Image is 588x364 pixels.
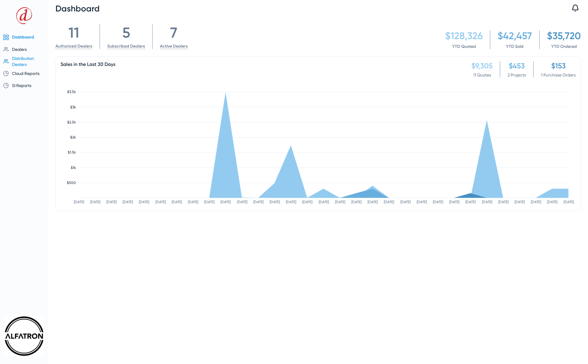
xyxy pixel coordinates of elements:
[55,4,100,14] span: Dashboard
[160,24,188,41] div: 7
[471,61,493,70] div: $9,305
[400,200,411,204] text: [DATE]
[452,44,476,49] a: YTD Quoted
[541,61,576,70] div: $153
[253,200,264,204] text: [DATE]
[286,200,296,204] text: [DATE]
[67,120,76,124] text: $2.5k
[547,200,557,204] text: [DATE]
[302,200,312,204] text: [DATE]
[270,200,280,204] text: [DATE]
[71,166,76,170] text: $1k
[155,200,166,204] text: [DATE]
[204,200,214,204] text: [DATE]
[506,44,524,49] a: YTD Sold
[61,61,115,67] span: Sales in the Last 30 Days
[70,105,76,109] text: $3k
[367,200,378,204] text: [DATE]
[68,150,76,154] text: $1.5k
[5,316,43,356] img: Alfatron%20Electronics_638349991915636236.png
[482,200,492,204] text: [DATE]
[531,200,541,204] text: [DATE]
[12,35,34,40] span: Dashboard
[335,200,345,204] text: [DATE]
[508,61,526,70] div: $453
[90,200,100,204] text: [DATE]
[384,200,394,204] text: [DATE]
[433,200,443,204] text: [DATE]
[449,200,459,204] text: [DATE]
[465,200,476,204] text: [DATE]
[319,200,329,204] text: [DATE]
[107,24,145,41] div: 5
[67,181,76,185] text: $500
[514,200,525,204] text: [DATE]
[12,47,27,52] span: Dealers
[55,44,92,49] a: Authorized Dealers
[498,30,532,42] div: $42,457
[160,44,188,49] a: Active Dealers
[12,56,34,67] span: Distribution Dealers
[67,90,76,94] text: $3.5k
[123,200,133,204] text: [DATE]
[351,200,361,204] text: [DATE]
[74,200,84,204] text: [DATE]
[551,44,577,49] a: YTD Ordered
[220,200,231,204] text: [DATE]
[547,30,581,42] div: $35,720
[70,135,76,139] text: $2k
[12,71,39,76] span: Cloud Reports
[12,83,31,88] span: SI Reports
[237,200,247,204] text: [DATE]
[188,200,198,204] text: [DATE]
[172,200,182,204] text: [DATE]
[139,200,149,204] text: [DATE]
[541,73,576,77] span: 1 Purchase Orders
[508,73,526,77] span: 2 Projects
[55,24,92,41] div: 11
[445,30,483,42] div: $128,326
[564,200,574,204] text: [DATE]
[107,44,145,49] a: Subscribed Dealers
[106,200,117,204] text: [DATE]
[498,200,508,204] text: [DATE]
[471,73,493,77] span: 11 Quotes
[417,200,427,204] text: [DATE]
